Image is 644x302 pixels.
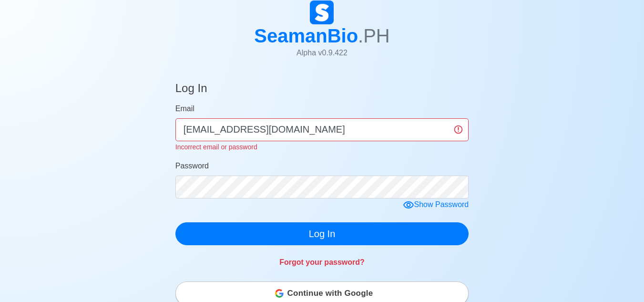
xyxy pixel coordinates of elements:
[175,82,207,99] h4: Log In
[254,0,390,66] a: SeamanBio.PHAlpha v0.9.422
[279,258,365,266] a: Forgot your password?
[403,199,469,211] div: Show Password
[254,24,390,47] h1: SeamanBio
[310,0,334,24] img: Logo
[175,104,194,113] span: Email
[175,162,209,170] span: Password
[175,118,469,141] input: Your email
[254,47,390,59] p: Alpha v 0.9.422
[175,222,469,245] button: Log In
[358,25,390,46] span: .PH
[175,143,257,151] small: Incorrect email or password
